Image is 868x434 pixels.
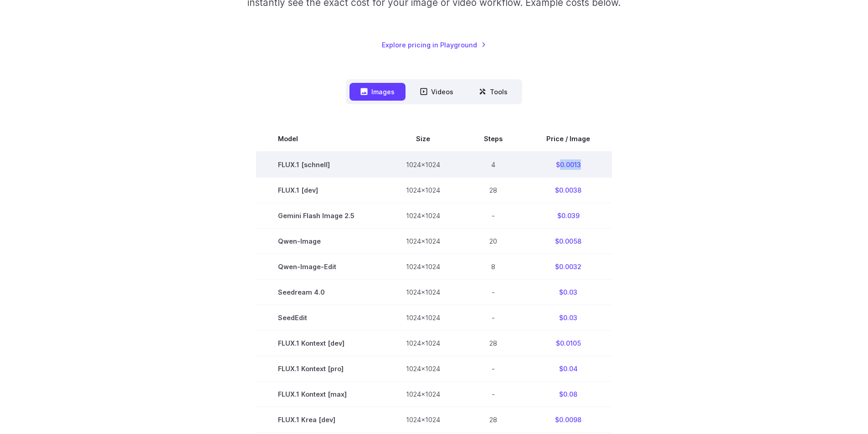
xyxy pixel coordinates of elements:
td: 1024x1024 [384,203,462,228]
span: Gemini Flash Image 2.5 [278,210,362,221]
td: FLUX.1 Kontext [pro] [256,356,384,382]
td: 1024x1024 [384,407,462,433]
td: 1024x1024 [384,305,462,331]
td: 28 [462,177,524,203]
button: Videos [409,83,464,101]
td: - [462,280,524,305]
td: $0.08 [524,382,612,407]
td: 28 [462,331,524,356]
td: 1024x1024 [384,356,462,382]
td: $0.0105 [524,331,612,356]
td: 1024x1024 [384,152,462,178]
td: 1024x1024 [384,331,462,356]
td: $0.0038 [524,177,612,203]
td: $0.0098 [524,407,612,433]
td: 4 [462,152,524,178]
td: 1024x1024 [384,177,462,203]
td: $0.0058 [524,228,612,254]
td: - [462,305,524,331]
td: Seedream 4.0 [256,280,384,305]
button: Images [349,83,406,101]
a: Explore pricing in Playground [382,40,486,50]
td: 1024x1024 [384,280,462,305]
td: $0.03 [524,280,612,305]
td: FLUX.1 [dev] [256,177,384,203]
button: Tools [468,83,519,101]
td: Qwen-Image-Edit [256,254,384,279]
th: Size [384,126,462,152]
td: 1024x1024 [384,382,462,407]
td: FLUX.1 [schnell] [256,152,384,178]
td: 8 [462,254,524,279]
td: FLUX.1 Kontext [dev] [256,331,384,356]
th: Price / Image [524,126,612,152]
th: Steps [462,126,524,152]
td: - [462,356,524,382]
td: $0.039 [524,203,612,228]
td: 1024x1024 [384,228,462,254]
td: - [462,203,524,228]
td: FLUX.1 Krea [dev] [256,407,384,433]
td: $0.0013 [524,152,612,178]
td: Qwen-Image [256,228,384,254]
td: SeedEdit [256,305,384,331]
td: $0.0032 [524,254,612,279]
td: $0.03 [524,305,612,331]
th: Model [256,126,384,152]
td: 28 [462,407,524,433]
td: FLUX.1 Kontext [max] [256,382,384,407]
td: 20 [462,228,524,254]
td: - [462,382,524,407]
td: 1024x1024 [384,254,462,279]
td: $0.04 [524,356,612,382]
